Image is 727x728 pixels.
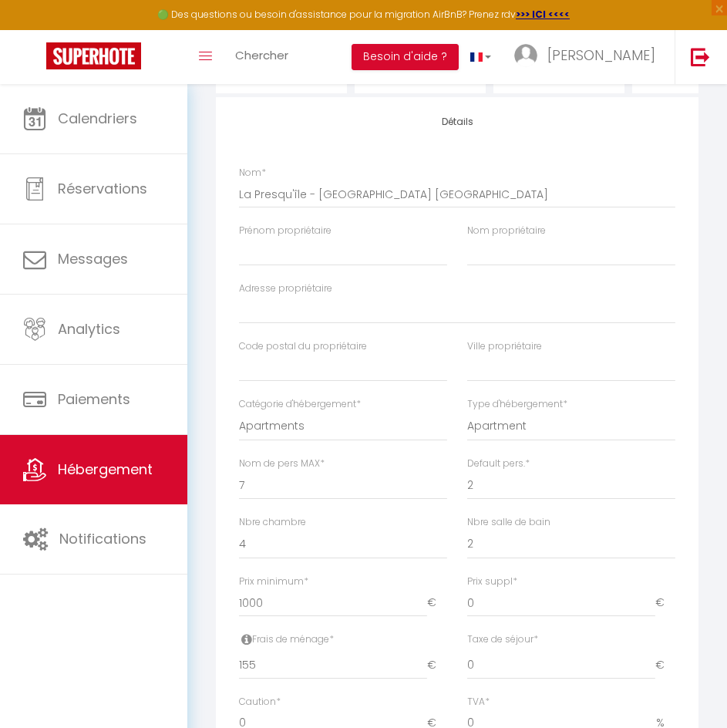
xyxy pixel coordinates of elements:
[46,42,141,69] img: Super Booking
[427,589,447,617] span: €
[239,632,334,647] label: Frais de ménage
[58,389,130,409] span: Paiements
[691,47,710,66] img: logout
[655,652,675,679] span: €
[467,575,517,589] label: Prix suppl
[352,44,459,70] button: Besoin d'aide ?
[467,224,546,238] label: Nom propriétaire
[239,224,332,238] label: Prénom propriétaire
[427,652,447,679] span: €
[235,47,288,63] span: Chercher
[467,632,538,647] label: Taxe de séjour
[58,179,147,198] span: Réservations
[239,695,281,709] label: Caution
[58,109,137,128] span: Calendriers
[547,45,655,65] span: [PERSON_NAME]
[58,319,120,339] span: Analytics
[239,281,332,296] label: Adresse propriétaire
[239,575,308,589] label: Prix minimum
[467,339,542,354] label: Ville propriétaire
[58,460,153,479] span: Hébergement
[239,116,675,127] h4: Détails
[655,589,675,617] span: €
[467,695,490,709] label: TVA
[514,44,537,67] img: ...
[239,457,325,471] label: Nom de pers MAX
[59,529,146,548] span: Notifications
[467,515,550,530] label: Nbre salle de bain
[516,8,570,21] a: >>> ICI <<<<
[239,515,306,530] label: Nbre chambre
[503,30,675,84] a: ... [PERSON_NAME]
[224,30,300,84] a: Chercher
[467,397,567,412] label: Type d'hébergement
[467,457,530,471] label: Default pers.
[58,249,128,268] span: Messages
[241,633,252,645] i: Frais de ménage
[239,397,361,412] label: Catégorie d'hébergement
[239,166,266,180] label: Nom
[239,339,367,354] label: Code postal du propriétaire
